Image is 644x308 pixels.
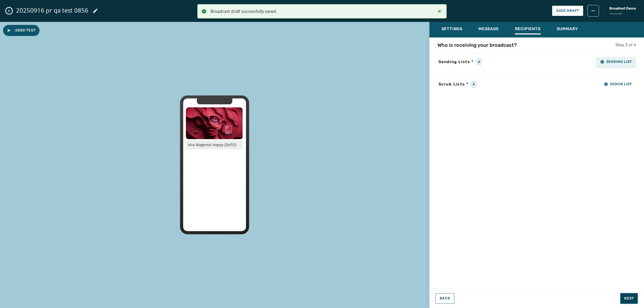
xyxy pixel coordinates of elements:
span: Message [478,26,499,31]
span: rbwave8h [609,12,636,16]
span: Next [624,296,634,301]
button: Summary [553,24,582,35]
span: Sending List [600,60,632,64]
span: Save Draft [556,9,579,13]
span: Back [440,296,450,300]
span: Scrub Lists * [437,81,470,87]
span: Sending Lists * [437,59,475,65]
h4: Who is receiving your broadcast? [437,41,517,49]
span: Summary [557,26,578,31]
button: Message [474,24,503,35]
button: Sending List [596,57,636,67]
button: broadcast action menu [587,5,599,17]
span: Scrub List [604,82,632,86]
div: 0 [471,81,476,87]
h5: Step 3 of 4 [615,42,636,48]
button: Next [620,293,638,304]
button: Back [435,293,455,304]
div: Broadcast draft successfully saved. [211,8,432,14]
p: Viva Magenta! Happy [DATE]! [186,140,243,149]
button: Scrub List [600,79,636,89]
button: Recipients [511,24,545,35]
img: 2025-09-16_145730_7910_phpTGokWo-300x168-1000.png [186,107,243,139]
span: Broadnet Demo [609,6,636,11]
button: Settings [437,24,466,35]
button: Save Draft [552,6,583,16]
div: 0 [477,59,481,65]
span: Recipients [515,26,541,31]
span: Settings [441,26,462,31]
